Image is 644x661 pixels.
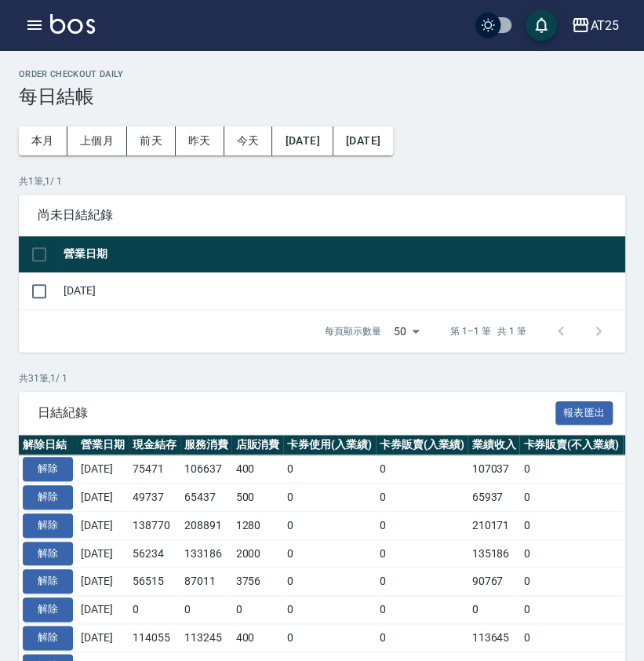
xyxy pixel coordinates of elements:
[450,324,526,338] p: 第 1–1 筆 共 1 筆
[231,455,283,484] td: 400
[231,484,283,512] td: 500
[376,455,468,484] td: 0
[526,9,557,41] button: save
[23,597,73,622] button: 解除
[468,596,519,624] td: 0
[180,596,232,624] td: 0
[519,596,623,624] td: 0
[468,484,519,512] td: 65937
[60,272,625,309] td: [DATE]
[519,539,623,568] td: 0
[77,511,129,539] td: [DATE]
[180,539,232,568] td: 133186
[60,236,625,273] th: 營業日期
[180,484,232,512] td: 65437
[468,511,519,539] td: 210171
[180,568,232,596] td: 87011
[38,405,555,421] span: 日結紀錄
[19,126,67,155] button: 本月
[77,539,129,568] td: [DATE]
[19,435,77,455] th: 解除日結
[180,435,232,455] th: 服務消費
[23,513,73,538] button: 解除
[468,568,519,596] td: 90767
[283,568,376,596] td: 0
[376,568,468,596] td: 0
[231,511,283,539] td: 1280
[129,596,180,624] td: 0
[387,310,425,352] div: 50
[129,484,180,512] td: 49737
[23,485,73,509] button: 解除
[519,484,623,512] td: 0
[590,16,619,35] div: AT25
[519,455,623,484] td: 0
[283,455,376,484] td: 0
[333,126,393,155] button: [DATE]
[19,86,625,108] h3: 每日結帳
[180,623,232,652] td: 113245
[231,623,283,652] td: 400
[468,623,519,652] td: 113645
[283,539,376,568] td: 0
[231,596,283,624] td: 0
[19,69,625,79] h2: Order checkout daily
[555,404,613,419] a: 報表匯出
[38,207,606,223] span: 尚未日結紀錄
[129,623,180,652] td: 114055
[50,14,95,34] img: Logo
[376,596,468,624] td: 0
[283,435,376,455] th: 卡券使用(入業績)
[272,126,333,155] button: [DATE]
[23,457,73,481] button: 解除
[129,435,180,455] th: 現金結存
[67,126,127,155] button: 上個月
[19,371,625,385] p: 共 31 筆, 1 / 1
[77,484,129,512] td: [DATE]
[23,569,73,593] button: 解除
[77,568,129,596] td: [DATE]
[231,568,283,596] td: 3756
[77,455,129,484] td: [DATE]
[376,484,468,512] td: 0
[468,435,519,455] th: 業績收入
[23,542,73,566] button: 解除
[555,401,613,425] button: 報表匯出
[180,511,232,539] td: 208891
[129,568,180,596] td: 56515
[376,623,468,652] td: 0
[283,511,376,539] td: 0
[224,126,273,155] button: 今天
[283,484,376,512] td: 0
[376,539,468,568] td: 0
[468,455,519,484] td: 107037
[376,511,468,539] td: 0
[283,623,376,652] td: 0
[129,539,180,568] td: 56234
[231,435,283,455] th: 店販消費
[77,435,129,455] th: 營業日期
[519,568,623,596] td: 0
[19,174,625,188] p: 共 1 筆, 1 / 1
[127,126,176,155] button: 前天
[23,626,73,650] button: 解除
[129,455,180,484] td: 75471
[468,539,519,568] td: 135186
[376,435,468,455] th: 卡券販賣(入業績)
[519,435,623,455] th: 卡券販賣(不入業績)
[519,623,623,652] td: 0
[180,455,232,484] td: 106637
[231,539,283,568] td: 2000
[283,596,376,624] td: 0
[77,596,129,624] td: [DATE]
[77,623,129,652] td: [DATE]
[129,511,180,539] td: 138770
[565,9,625,42] button: AT25
[176,126,224,155] button: 昨天
[519,511,623,539] td: 0
[325,324,381,338] p: 每頁顯示數量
